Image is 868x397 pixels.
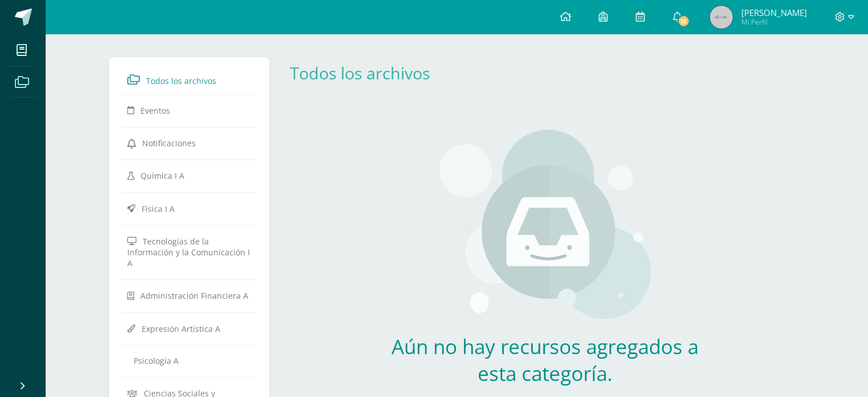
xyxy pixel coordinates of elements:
span: Tecnologías de la Información y la Comunicación I A [127,236,250,268]
span: Administración Financiera A [140,290,248,301]
a: Expresión Artística A [127,318,252,339]
a: Administración Financiera A [127,285,252,306]
span: Física I A [142,203,175,214]
a: Química I A [127,165,252,186]
span: Eventos [140,105,170,116]
a: Todos los archivos [290,62,430,84]
img: stages.png [439,130,651,324]
span: Química I A [140,170,184,181]
span: Psicología A [134,355,179,366]
span: Todos los archivos [146,75,216,86]
span: Notificaciones [142,138,196,149]
a: Notificaciones [127,133,252,153]
a: Tecnologías de la Información y la Comunicación I A [127,231,252,273]
span: 15 [677,15,690,27]
span: [PERSON_NAME] [741,7,807,18]
h2: Aún no hay recursos agregados a esta categoría. [377,333,713,387]
a: Todos los archivos [127,69,252,90]
a: Física I A [127,198,252,219]
span: Mi Perfil [741,17,807,27]
a: Eventos [127,100,252,121]
img: 45x45 [710,6,733,29]
span: Expresión Artística A [142,323,220,334]
a: Psicología A [127,351,252,371]
div: Todos los archivos [290,62,447,84]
